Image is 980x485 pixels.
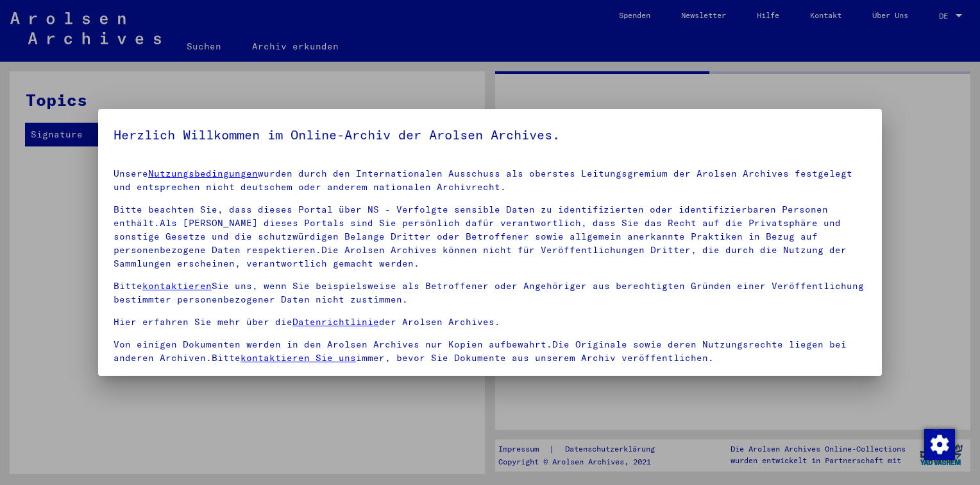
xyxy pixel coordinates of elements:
h5: Herzlich Willkommen im Online-Archiv der Arolsen Archives. [114,125,866,145]
a: Nutzungsbedingungen [148,168,258,179]
a: Datenrichtlinie [292,316,379,328]
a: kontaktieren Sie uns [241,352,356,364]
img: Zustimmung ändern [924,429,955,460]
a: kontaktieren [142,280,212,292]
span: Einverständniserklärung: Hiermit erkläre ich mich damit einverstanden, dass ich sensible personen... [129,374,866,436]
p: Von einigen Dokumenten werden in den Arolsen Archives nur Kopien aufbewahrt.Die Originale sowie d... [114,338,866,365]
p: Bitte beachten Sie, dass dieses Portal über NS - Verfolgte sensible Daten zu identifizierten oder... [114,203,866,270]
p: Unsere wurden durch den Internationalen Ausschuss als oberstes Leitungsgremium der Arolsen Archiv... [114,167,866,194]
p: Hier erfahren Sie mehr über die der Arolsen Archives. [114,315,866,329]
p: Bitte Sie uns, wenn Sie beispielsweise als Betroffener oder Angehöriger aus berechtigten Gründen ... [114,279,866,306]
